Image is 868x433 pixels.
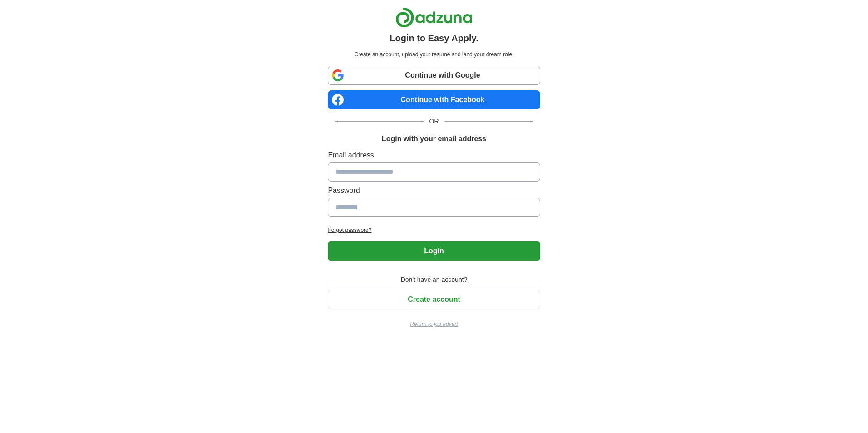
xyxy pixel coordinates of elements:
[328,185,540,196] label: Password
[328,66,540,85] a: Continue with Google
[328,290,540,309] button: Create account
[395,7,473,28] img: Adzuna logo
[382,133,486,144] h1: Login with your email address
[330,50,538,59] p: Create an account, upload your resume and land your dream role.
[328,320,540,328] a: Return to job advert
[328,226,540,234] a: Forgot password?
[390,31,478,45] h1: Login to Easy Apply.
[328,150,540,161] label: Email address
[328,90,540,109] a: Continue with Facebook
[424,117,444,126] span: OR
[328,241,540,261] button: Login
[328,295,540,303] a: Create account
[395,275,473,285] span: Don't have an account?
